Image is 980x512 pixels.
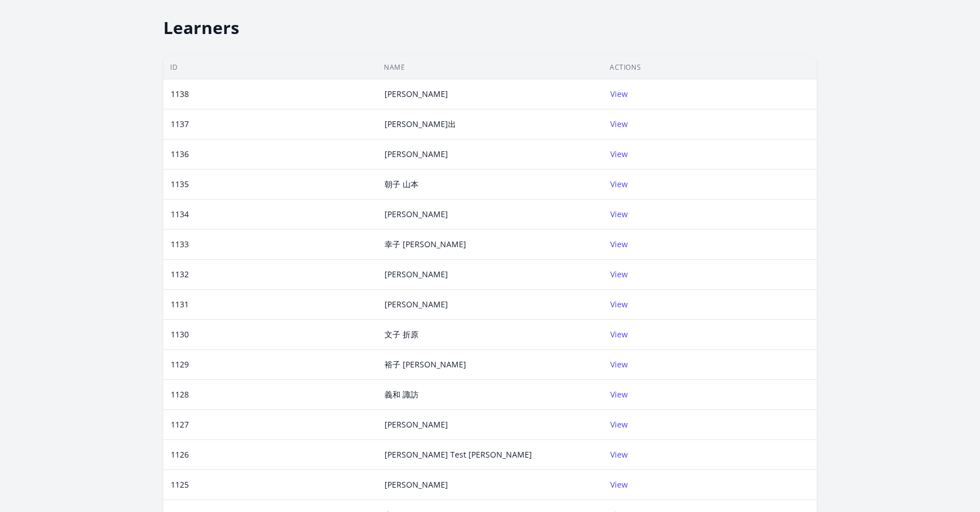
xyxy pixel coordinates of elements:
[164,239,196,250] div: 1133
[378,419,455,430] div: [PERSON_NAME]
[164,299,196,310] div: 1131
[164,209,196,220] div: 1134
[378,179,425,190] div: 朝子 山本
[378,119,463,130] div: [PERSON_NAME]出
[610,209,628,219] a: View
[610,179,628,189] a: View
[378,359,473,370] div: 裕子 [PERSON_NAME]
[378,479,455,490] div: [PERSON_NAME]
[610,149,628,159] a: View
[378,329,425,340] div: 文子 折原
[164,88,196,100] div: 1138
[164,479,196,490] div: 1125
[378,449,539,460] div: [PERSON_NAME] Test [PERSON_NAME]
[610,119,628,129] a: View
[163,56,377,79] th: ID
[164,119,196,130] div: 1137
[610,269,628,280] a: View
[610,329,628,340] a: View
[610,239,628,249] a: View
[603,56,817,79] th: Actions
[164,449,196,460] div: 1126
[378,299,455,310] div: [PERSON_NAME]
[164,179,196,190] div: 1135
[378,209,455,220] div: [PERSON_NAME]
[164,419,196,430] div: 1127
[164,149,196,160] div: 1136
[610,449,628,460] a: View
[610,359,628,370] a: View
[378,389,425,400] div: 義和 諏訪
[610,88,628,99] a: View
[378,239,473,250] div: 幸子 [PERSON_NAME]
[378,269,455,280] div: [PERSON_NAME]
[164,389,196,400] div: 1128
[164,329,196,340] div: 1130
[164,359,196,370] div: 1129
[377,56,603,79] th: Name
[610,479,628,490] a: View
[610,419,628,430] a: View
[164,269,196,280] div: 1132
[378,88,455,100] div: [PERSON_NAME]
[378,149,455,160] div: [PERSON_NAME]
[163,18,817,38] h2: Learners
[610,299,628,310] a: View
[610,389,628,400] a: View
